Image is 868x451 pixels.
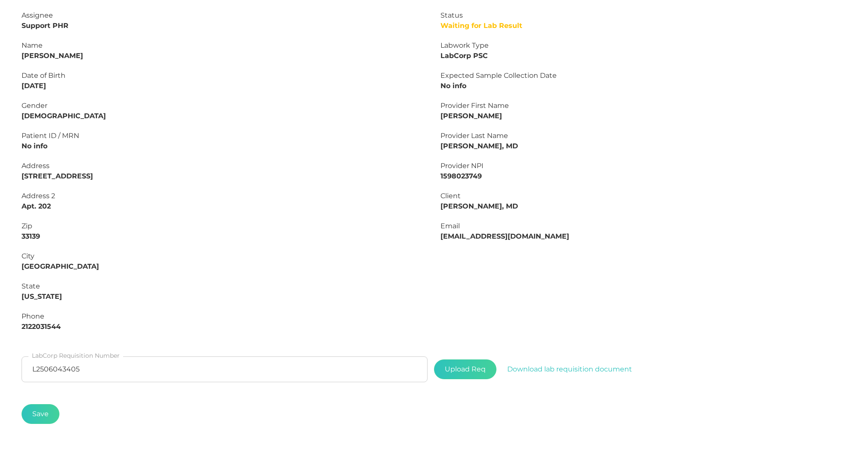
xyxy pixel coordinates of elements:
div: Provider Last Name [440,131,846,141]
strong: 2122031544 [22,322,61,331]
strong: [PERSON_NAME], MD [440,202,518,210]
strong: [DATE] [22,82,46,90]
strong: [DEMOGRAPHIC_DATA] [22,112,106,120]
div: State [22,281,428,291]
strong: [STREET_ADDRESS] [22,172,93,180]
div: Name [22,40,428,51]
strong: No info [22,142,47,150]
div: Patient ID / MRN [22,131,428,141]
div: Zip [22,221,428,231]
strong: [PERSON_NAME] [440,112,502,120]
strong: LabCorp PSC [440,52,488,60]
strong: [GEOGRAPHIC_DATA] [22,262,99,270]
strong: 33139 [22,232,40,240]
div: Address [22,161,428,171]
div: Address 2 [22,191,428,201]
div: Assignee [22,10,428,21]
strong: No info [440,82,466,90]
div: Email [440,221,846,231]
input: LabCorp Requisition Number [22,356,428,382]
div: Status [440,10,846,21]
div: Gender [22,101,428,111]
div: Phone [22,311,428,322]
div: Provider NPI [440,161,846,171]
strong: Apt. 202 [22,202,51,210]
strong: [PERSON_NAME], MD [440,142,518,150]
strong: Support PHR [22,21,68,30]
div: City [22,251,428,261]
button: Download lab requisition document [496,359,643,379]
span: Waiting for Lab Result [440,21,522,30]
strong: [US_STATE] [22,292,62,301]
strong: [PERSON_NAME] [22,52,83,60]
div: Labwork Type [440,40,846,51]
strong: [EMAIL_ADDRESS][DOMAIN_NAME] [440,232,569,240]
div: Provider First Name [440,101,846,111]
strong: 1598023749 [440,172,482,180]
div: Expected Sample Collection Date [440,71,846,81]
span: Upload Req [434,359,496,379]
div: Client [440,191,846,201]
div: Date of Birth [22,71,428,81]
button: Save [22,404,59,424]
